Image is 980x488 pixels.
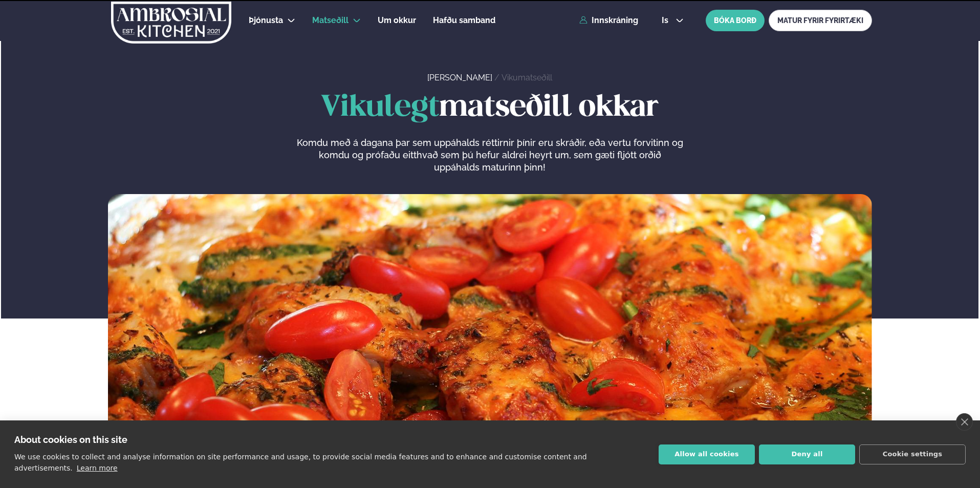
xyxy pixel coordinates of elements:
strong: About cookies on this site [14,434,127,445]
p: Komdu með á dagana þar sem uppáhalds réttirnir þínir eru skráðir, eða vertu forvitinn og komdu og... [296,137,683,174]
button: Cookie settings [859,444,966,464]
a: Vikumatseðill [502,73,552,82]
span: Hafðu samband [433,15,495,25]
a: Learn more [77,464,118,472]
h1: matseðill okkar [108,92,872,124]
span: Þjónusta [249,15,283,25]
span: Um okkur [378,15,416,25]
button: BÓKA BORÐ [706,10,765,31]
a: close [956,413,973,431]
button: Deny all [759,444,855,464]
img: logo [110,2,232,44]
button: Allow all cookies [659,444,755,464]
span: is [662,16,671,25]
a: Þjónusta [249,14,283,27]
p: We use cookies to collect and analyse information on site performance and usage, to provide socia... [14,453,587,472]
span: Matseðill [312,15,349,25]
a: [PERSON_NAME] [427,73,492,82]
span: Vikulegt [321,94,439,122]
a: Hafðu samband [433,14,495,27]
button: is [654,16,692,25]
a: MATUR FYRIR FYRIRTÆKI [769,10,872,31]
a: Innskráning [579,16,638,25]
span: / [494,73,502,82]
a: Matseðill [312,14,349,27]
a: Um okkur [378,14,416,27]
img: image alt [108,194,872,475]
